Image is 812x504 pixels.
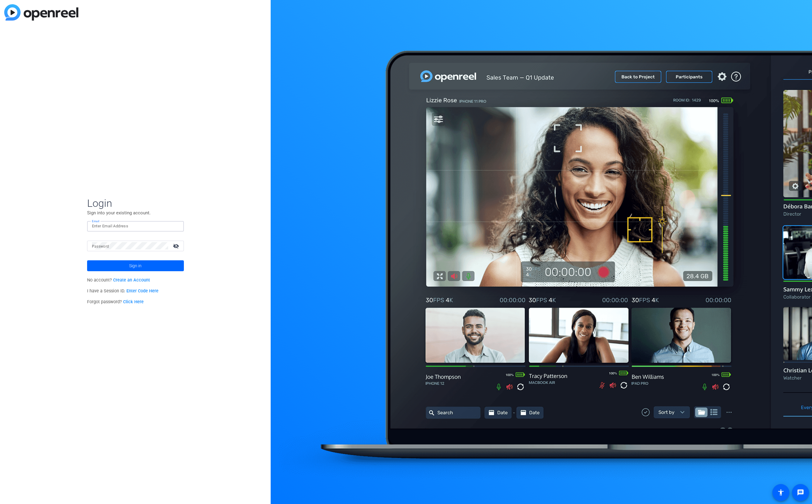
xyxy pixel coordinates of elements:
[87,260,184,271] button: Sign in
[123,299,144,304] a: Click Here
[87,299,144,304] span: Forgot password?
[87,288,159,294] span: I have a Session ID.
[4,4,78,21] img: blue-gradient.svg
[777,489,784,496] mat-icon: accessibility
[87,197,184,210] span: Login
[87,210,184,216] p: Sign into your existing account.
[129,258,142,273] span: Sign in
[92,223,179,230] input: Enter Email Address
[797,489,804,496] mat-icon: message
[169,242,184,250] mat-icon: visibility_off
[92,244,109,249] mat-label: Password
[92,219,99,223] mat-label: Email
[113,278,150,283] a: Create an Account
[87,278,150,283] span: No account?
[126,288,158,294] a: Enter Code Here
